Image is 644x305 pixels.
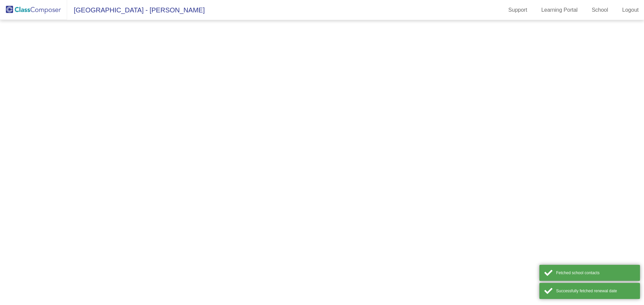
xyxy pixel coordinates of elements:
[556,270,635,276] div: Fetched school contacts
[617,5,644,15] a: Logout
[536,5,583,15] a: Learning Portal
[556,288,635,294] div: Successfully fetched renewal date
[586,5,613,15] a: School
[67,5,205,15] span: [GEOGRAPHIC_DATA] - [PERSON_NAME]
[503,5,533,15] a: Support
